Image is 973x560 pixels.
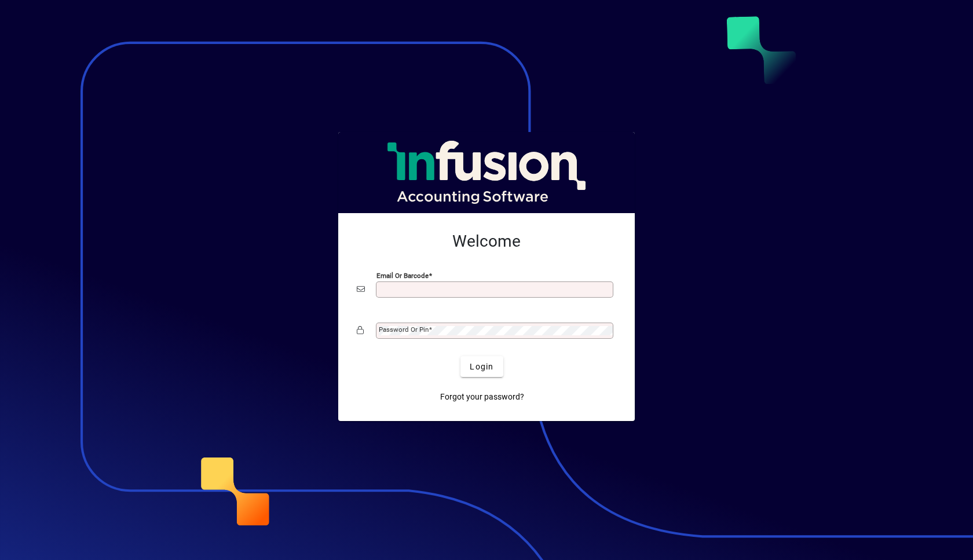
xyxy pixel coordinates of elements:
mat-label: Email or Barcode [376,272,429,280]
span: Forgot your password? [440,391,524,403]
h2: Welcome [357,232,616,251]
button: Login [460,356,503,377]
a: Forgot your password? [436,386,529,407]
mat-label: Password or Pin [379,325,429,334]
span: Login [470,361,493,373]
